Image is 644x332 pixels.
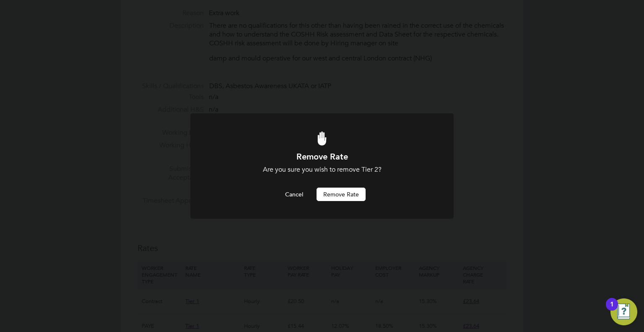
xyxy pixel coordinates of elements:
div: 1 [610,304,614,315]
div: Are you sure you wish to remove Tier 2? [213,165,431,174]
button: Open Resource Center, 1 new notification [610,298,637,325]
h1: Remove Rate [213,151,431,162]
button: Cancel [278,188,310,201]
button: Remove rate [317,188,366,201]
